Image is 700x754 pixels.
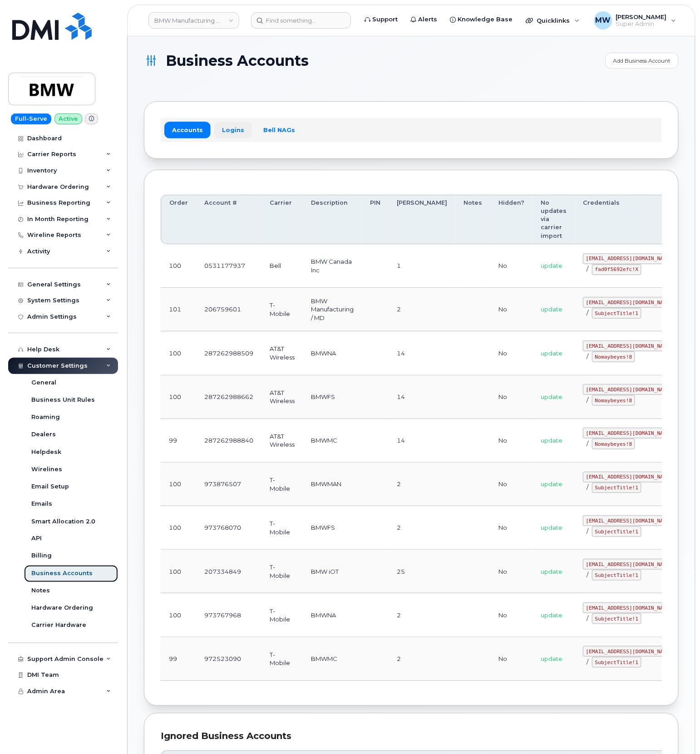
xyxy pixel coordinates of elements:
code: SubjectTitle!1 [592,526,641,537]
td: No [490,419,532,463]
td: BMW iOT [303,550,362,593]
td: 100 [161,331,196,375]
td: No [490,244,532,288]
code: SubjectTitle!1 [592,483,641,493]
td: 2 [389,506,455,550]
code: [EMAIL_ADDRESS][DOMAIN_NAME] [583,646,676,657]
code: [EMAIL_ADDRESS][DOMAIN_NAME] [583,428,676,439]
span: update [541,524,562,531]
code: SubjectTitle!1 [592,657,641,668]
th: PIN [362,195,389,244]
span: / [587,440,588,447]
td: AT&T Wireless [261,331,303,375]
td: BMWMC [303,637,362,681]
td: T-Mobile [261,593,303,637]
td: No [490,593,532,637]
code: Nomaybeyes!8 [592,439,635,449]
code: [EMAIL_ADDRESS][DOMAIN_NAME] [583,472,676,483]
span: Business Accounts [166,53,309,69]
span: / [587,615,588,622]
td: 100 [161,506,196,550]
td: AT&T Wireless [261,419,303,463]
td: AT&T Wireless [261,375,303,419]
td: 25 [389,550,455,593]
td: No [490,375,532,419]
iframe: Messenger Launcher [661,715,693,747]
th: No updates via carrier import [532,195,575,244]
td: 14 [389,375,455,419]
th: Carrier [261,195,303,244]
span: / [587,658,588,665]
td: 100 [161,244,196,288]
span: / [587,527,588,535]
td: BMWFS [303,506,362,550]
span: / [587,571,588,578]
td: 2 [389,463,455,506]
td: 100 [161,375,196,419]
td: 973768070 [196,506,261,550]
span: update [541,262,562,269]
td: 1 [389,244,455,288]
a: Bell NAGs [256,122,303,138]
span: update [541,306,562,313]
td: 207334849 [196,550,261,593]
code: SubjectTitle!1 [592,613,641,624]
td: 287262988509 [196,331,261,375]
code: SubjectTitle!1 [592,308,641,319]
td: 0531177937 [196,244,261,288]
code: Nomaybeyes!8 [592,351,635,362]
td: 14 [389,419,455,463]
code: [EMAIL_ADDRESS][DOMAIN_NAME] [583,253,676,264]
td: 99 [161,637,196,681]
th: Description [303,195,362,244]
td: T-Mobile [261,288,303,331]
code: [EMAIL_ADDRESS][DOMAIN_NAME] [583,297,676,308]
span: update [541,655,562,662]
th: Credentials [575,195,684,244]
td: 2 [389,593,455,637]
code: [EMAIL_ADDRESS][DOMAIN_NAME] [583,384,676,395]
td: 2 [389,637,455,681]
td: BMWFS [303,375,362,419]
td: 287262988662 [196,375,261,419]
code: [EMAIL_ADDRESS][DOMAIN_NAME] [583,340,676,351]
a: Logins [214,122,252,138]
td: Bell [261,244,303,288]
td: No [490,331,532,375]
td: BMW Manufacturing / MD [303,288,362,331]
th: Account # [196,195,261,244]
th: Hidden? [490,195,532,244]
th: [PERSON_NAME] [389,195,455,244]
td: BMW Canada Inc [303,244,362,288]
code: SubjectTitle!1 [592,570,641,581]
code: Nomaybeyes!8 [592,395,635,406]
td: No [490,506,532,550]
td: No [490,463,532,506]
td: T-Mobile [261,550,303,593]
a: Add Business Account [606,53,679,69]
span: / [587,309,588,316]
td: 100 [161,593,196,637]
span: update [541,568,562,575]
th: Order [161,195,196,244]
td: 973876507 [196,463,261,506]
td: BMWMC [303,419,362,463]
td: No [490,288,532,331]
td: 206759601 [196,288,261,331]
code: [EMAIL_ADDRESS][DOMAIN_NAME] [583,602,676,613]
code: [EMAIL_ADDRESS][DOMAIN_NAME] [583,515,676,526]
span: update [541,350,562,357]
span: update [541,393,562,400]
td: T-Mobile [261,637,303,681]
td: 100 [161,463,196,506]
td: 2 [389,288,455,331]
code: fad0f5692efc!X [592,264,641,275]
span: / [587,396,588,404]
span: / [587,353,588,360]
span: update [541,611,562,619]
th: Notes [455,195,490,244]
td: T-Mobile [261,506,303,550]
td: 14 [389,331,455,375]
td: 99 [161,419,196,463]
td: 287262988840 [196,419,261,463]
